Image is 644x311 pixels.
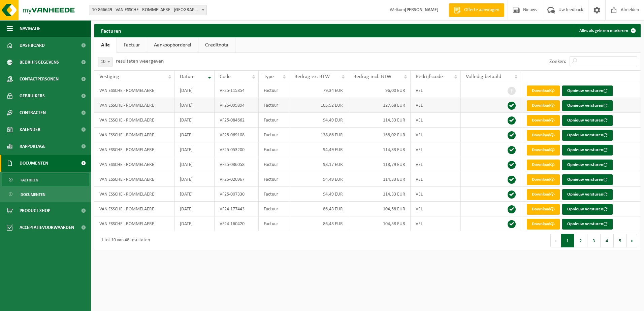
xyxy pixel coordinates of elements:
span: Product Shop [20,202,50,219]
td: 96,00 EUR [348,83,411,98]
a: Download [527,160,560,170]
a: Facturen [2,173,89,186]
span: Documenten [20,155,48,172]
td: VAN ESSCHE - ROMMELAERE [94,83,175,98]
button: Alles als gelezen markeren [574,24,640,37]
td: VF25-020967 [215,172,259,187]
td: VEL [411,128,461,142]
td: 168,02 EUR [348,128,411,142]
td: VAN ESSCHE - ROMMELAERE [94,128,175,142]
td: VF25-099894 [215,98,259,113]
div: 1 tot 10 van 48 resultaten [98,235,150,247]
td: 138,86 EUR [289,128,348,142]
td: Factuur [259,113,289,128]
button: Next [627,234,637,247]
span: Contactpersonen [20,71,59,88]
td: 94,49 EUR [289,142,348,157]
td: VF25-036058 [215,157,259,172]
td: 114,33 EUR [348,172,411,187]
td: [DATE] [175,83,215,98]
span: 10-866649 - VAN ESSCHE - ROMMELAERE - HERTSBERGE [89,5,206,15]
label: Zoeken: [549,59,566,64]
td: VEL [411,216,461,231]
td: VEL [411,172,461,187]
a: Offerte aanvragen [449,3,504,17]
button: Opnieuw versturen [562,189,613,200]
span: Rapportage [20,138,45,155]
span: Offerte aanvragen [462,7,501,13]
td: VAN ESSCHE - ROMMELAERE [94,113,175,128]
a: Creditnota [198,37,235,53]
span: Datum [180,74,195,79]
td: 94,49 EUR [289,187,348,202]
td: Factuur [259,172,289,187]
td: 98,17 EUR [289,157,348,172]
span: 10 [98,57,112,67]
span: Volledig betaald [466,74,501,79]
td: VEL [411,202,461,216]
td: 79,34 EUR [289,83,348,98]
td: 114,33 EUR [348,113,411,128]
label: resultaten weergeven [116,59,164,64]
a: Aankoopborderel [147,37,198,53]
td: [DATE] [175,187,215,202]
span: Type [264,74,274,79]
span: 10-866649 - VAN ESSCHE - ROMMELAERE - HERTSBERGE [89,5,207,15]
button: Opnieuw versturen [562,145,613,155]
span: Bedrag ex. BTW [294,74,330,79]
td: 86,43 EUR [289,216,348,231]
td: [DATE] [175,113,215,128]
td: VEL [411,113,461,128]
span: Bedrijfscode [416,74,443,79]
a: Download [527,189,560,200]
td: Factuur [259,202,289,216]
td: 118,79 EUR [348,157,411,172]
td: VAN ESSCHE - ROMMELAERE [94,172,175,187]
td: VAN ESSCHE - ROMMELAERE [94,216,175,231]
button: Opnieuw versturen [562,160,613,170]
td: Factuur [259,83,289,98]
span: Navigatie [20,20,40,37]
a: Download [527,145,560,155]
span: Dashboard [20,37,45,54]
td: Factuur [259,187,289,202]
span: Gebruikers [20,88,45,104]
button: 2 [574,234,587,247]
button: Opnieuw versturen [562,100,613,111]
td: VAN ESSCHE - ROMMELAERE [94,202,175,216]
td: 94,49 EUR [289,113,348,128]
button: Opnieuw versturen [562,174,613,185]
td: VAN ESSCHE - ROMMELAERE [94,142,175,157]
a: Download [527,130,560,141]
td: VEL [411,142,461,157]
a: Documenten [2,188,89,201]
button: 5 [614,234,627,247]
td: VF24-160420 [215,216,259,231]
td: [DATE] [175,98,215,113]
button: Opnieuw versturen [562,204,613,215]
td: [DATE] [175,202,215,216]
span: Vestiging [99,74,119,79]
span: Facturen [21,174,38,186]
td: [DATE] [175,172,215,187]
span: Code [220,74,231,79]
td: [DATE] [175,128,215,142]
button: Opnieuw versturen [562,115,613,126]
td: VAN ESSCHE - ROMMELAERE [94,157,175,172]
span: 10 [98,57,112,67]
td: VEL [411,187,461,202]
td: Factuur [259,98,289,113]
span: Bedrijfsgegevens [20,54,59,71]
td: 114,33 EUR [348,187,411,202]
button: Previous [550,234,561,247]
a: Factuur [117,37,147,53]
button: Opnieuw versturen [562,130,613,141]
h2: Facturen [94,24,128,37]
td: VEL [411,98,461,113]
td: [DATE] [175,142,215,157]
a: Download [527,115,560,126]
td: Factuur [259,142,289,157]
td: 94,49 EUR [289,172,348,187]
span: Bedrag incl. BTW [353,74,391,79]
td: VEL [411,83,461,98]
